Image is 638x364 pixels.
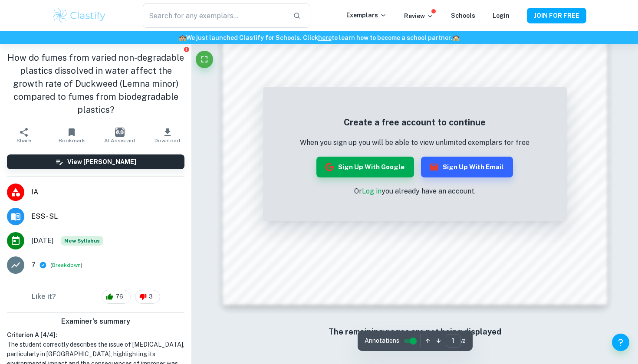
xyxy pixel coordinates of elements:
h6: View [PERSON_NAME] [67,157,136,167]
button: Breakdown [52,261,81,269]
span: [DATE] [31,236,54,246]
span: 🏫 [452,34,460,41]
img: Clastify logo [52,7,107,24]
p: Exemplars [346,10,387,20]
h5: Create a free account to continue [300,116,529,129]
span: / 2 [461,337,466,345]
a: Schools [451,12,475,19]
h6: The remaining pages are not being displayed [241,326,589,338]
div: 76 [102,290,131,304]
span: Annotations [365,336,399,345]
button: Report issue [183,46,190,52]
h6: Criterion A [ 4 / 4 ]: [7,330,184,340]
span: 3 [144,292,158,301]
span: ( ) [50,261,82,269]
span: 76 [111,292,128,301]
h1: How do fumes from varied non-degradable plastics dissolved in water affect the growth rate of Duc... [7,51,184,116]
div: Starting from the May 2026 session, the ESS IA requirements have changed. We created this exempla... [61,236,103,246]
span: 🏫 [179,34,186,41]
a: here [318,34,332,41]
a: Login [493,12,510,19]
h6: Examiner's summary [3,316,188,327]
button: Help and Feedback [612,334,629,351]
p: When you sign up you will be able to view unlimited exemplars for free [300,138,529,148]
p: 7 [31,260,36,270]
button: Sign up with Google [316,157,414,177]
h6: Like it? [32,292,56,302]
button: AI Assistant [96,123,144,148]
p: Or you already have an account. [300,186,529,197]
button: View [PERSON_NAME] [7,154,184,169]
button: Download [144,123,191,148]
img: AI Assistant [115,128,125,137]
div: 3 [135,290,160,304]
button: Fullscreen [196,51,213,68]
button: Sign up with Email [421,157,513,177]
button: Bookmark [48,123,95,148]
span: Bookmark [59,138,85,144]
span: Share [16,138,31,144]
span: Download [155,138,180,144]
span: ESS - SL [31,211,184,222]
span: New Syllabus [61,236,103,246]
a: Log in [362,187,381,195]
input: Search for any exemplars... [143,3,286,28]
p: Review [404,11,434,21]
button: JOIN FOR FREE [527,8,586,23]
span: IA [31,187,184,197]
span: AI Assistant [104,138,135,144]
h6: We just launched Clastify for Schools. Click to learn how to become a school partner. [2,33,636,43]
